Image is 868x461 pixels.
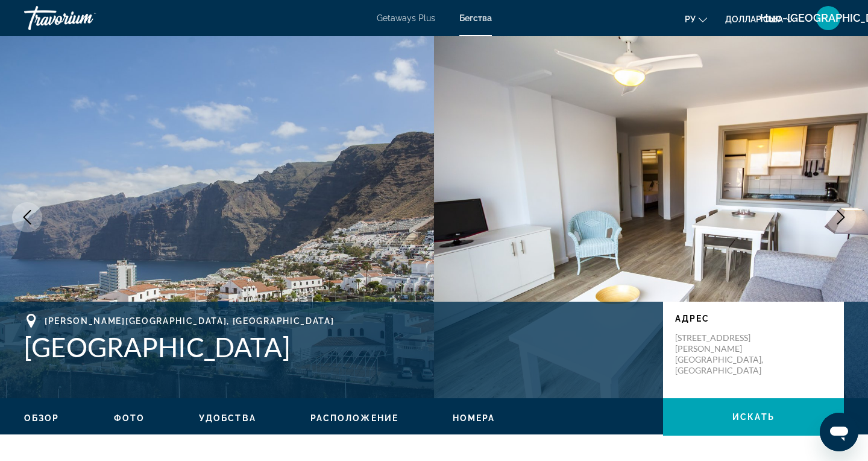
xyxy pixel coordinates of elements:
span: Фото [114,413,145,423]
iframe: Кнопка запуска окна обмена сообщениями [820,413,858,451]
button: Фото [114,413,145,424]
a: Getaways Plus [377,13,435,23]
span: Обзор [24,413,60,423]
button: Расположение [310,413,398,424]
span: искать [732,412,775,422]
button: искать [663,398,844,436]
span: Расположение [310,413,398,423]
p: [STREET_ADDRESS] [PERSON_NAME][GEOGRAPHIC_DATA], [GEOGRAPHIC_DATA] [675,332,772,376]
button: Next image [826,202,856,232]
a: Бегства [459,13,492,23]
span: Удобства [199,413,256,423]
button: Previous image [12,202,42,232]
a: Травориум [24,2,145,34]
button: Меню пользователя [813,5,844,31]
span: [PERSON_NAME][GEOGRAPHIC_DATA], [GEOGRAPHIC_DATA] [45,316,334,326]
p: Адрес [675,314,832,323]
button: Изменить язык [685,10,707,28]
button: Изменить валюту [725,10,794,28]
h1: [GEOGRAPHIC_DATA] [24,331,651,363]
button: Номера [453,413,495,424]
font: ру [685,14,696,24]
font: доллар США [725,14,783,24]
span: Номера [453,413,495,423]
button: Обзор [24,413,60,424]
button: Удобства [199,413,256,424]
